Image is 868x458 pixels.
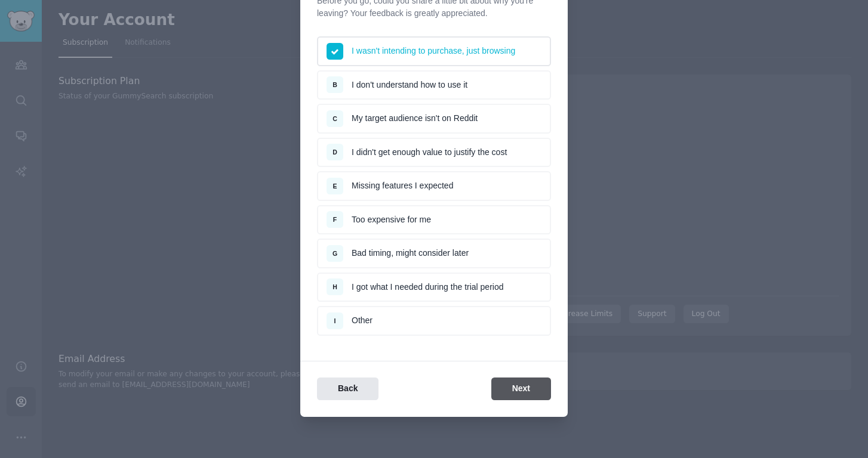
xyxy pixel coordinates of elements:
[317,377,378,401] button: Back
[333,148,337,156] span: D
[333,250,337,257] span: G
[333,81,337,88] span: B
[334,317,336,324] span: I
[491,377,551,401] button: Next
[333,216,337,223] span: F
[333,115,337,122] span: C
[333,283,337,290] span: H
[333,182,337,190] span: E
